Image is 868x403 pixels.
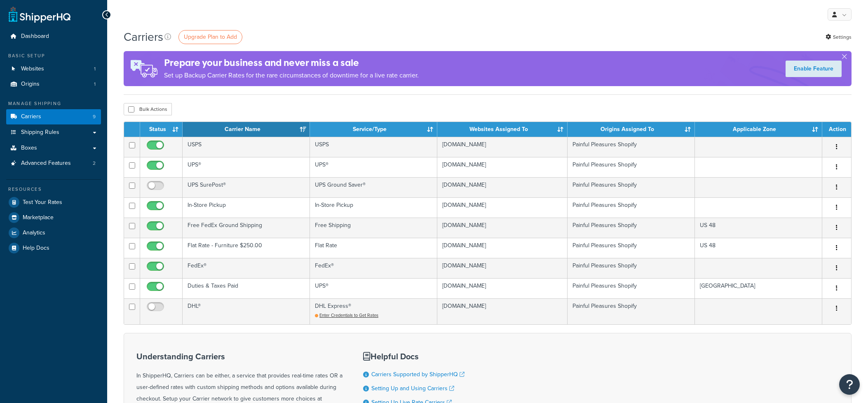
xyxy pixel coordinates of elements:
a: Analytics [6,225,101,240]
td: DHL Express® [310,298,437,324]
li: Advanced Features [6,156,101,171]
th: Status: activate to sort column ascending [140,122,183,137]
th: Service/Type: activate to sort column ascending [310,122,437,137]
span: Shipping Rules [21,129,59,136]
span: Websites [21,66,44,73]
td: Painful Pleasures Shopify [568,298,695,324]
span: Analytics [23,230,45,237]
td: DHL® [183,298,310,324]
button: Open Resource Center [839,374,860,395]
td: Painful Pleasures Shopify [568,218,695,238]
a: Setting Up and Using Carriers [371,384,454,393]
li: Websites [6,61,101,77]
td: Flat Rate - Furniture $250.00 [183,238,310,258]
h1: Carriers [124,29,163,45]
a: Boxes [6,141,101,156]
td: [DOMAIN_NAME] [437,218,568,238]
div: Manage Shipping [6,100,101,107]
div: Basic Setup [6,52,101,59]
td: [DOMAIN_NAME] [437,278,568,298]
span: Boxes [21,145,37,152]
li: Shipping Rules [6,125,101,140]
td: [DOMAIN_NAME] [437,137,568,157]
td: Free FedEx Ground Shipping [183,218,310,238]
span: 2 [93,160,96,167]
td: [DOMAIN_NAME] [437,197,568,218]
a: Enable Feature [786,61,842,77]
td: UPS® [310,157,437,177]
p: Set up Backup Carrier Rates for the rare circumstances of downtime for a live rate carrier. [164,70,419,81]
span: Test Your Rates [23,199,62,206]
li: Carriers [6,109,101,124]
span: Dashboard [21,33,49,40]
a: Carriers 9 [6,109,101,124]
span: Help Docs [23,245,49,252]
button: Bulk Actions [124,103,172,115]
a: ShipperHQ Home [9,6,70,23]
span: 1 [94,81,96,88]
td: Painful Pleasures Shopify [568,258,695,278]
a: Marketplace [6,210,101,225]
td: Painful Pleasures Shopify [568,278,695,298]
span: 9 [93,113,96,120]
td: Painful Pleasures Shopify [568,177,695,197]
a: Help Docs [6,241,101,255]
span: Enter Credentials to Get Rates [319,312,378,319]
th: Carrier Name: activate to sort column ascending [183,122,310,137]
a: Dashboard [6,29,101,44]
li: Origins [6,77,101,92]
td: UPS® [183,157,310,177]
td: [DOMAIN_NAME] [437,238,568,258]
img: ad-rules-rateshop-fe6ec290ccb7230408bd80ed9643f0289d75e0ffd9eb532fc0e269fcd187b520.png [124,51,164,86]
td: In-Store Pickup [310,197,437,218]
td: Painful Pleasures Shopify [568,197,695,218]
td: USPS [310,137,437,157]
td: [DOMAIN_NAME] [437,298,568,324]
th: Websites Assigned To: activate to sort column ascending [437,122,568,137]
a: Websites 1 [6,61,101,77]
td: UPS Ground Saver® [310,177,437,197]
a: Settings [826,31,852,43]
td: [DOMAIN_NAME] [437,177,568,197]
td: FedEx® [310,258,437,278]
td: Painful Pleasures Shopify [568,157,695,177]
td: Free Shipping [310,218,437,238]
td: UPS SurePost® [183,177,310,197]
span: 1 [94,66,96,73]
th: Applicable Zone: activate to sort column ascending [695,122,822,137]
h3: Understanding Carriers [136,352,343,361]
td: Painful Pleasures Shopify [568,238,695,258]
td: FedEx® [183,258,310,278]
a: Test Your Rates [6,195,101,210]
a: Carriers Supported by ShipperHQ [371,370,464,379]
td: Flat Rate [310,238,437,258]
a: Advanced Features 2 [6,156,101,171]
span: Upgrade Plan to Add [184,33,237,41]
td: UPS® [310,278,437,298]
a: Upgrade Plan to Add [178,30,242,44]
td: [DOMAIN_NAME] [437,157,568,177]
td: USPS [183,137,310,157]
td: US 48 [695,218,822,238]
span: Advanced Features [21,160,71,167]
th: Action [822,122,851,137]
a: Origins 1 [6,77,101,92]
td: In-Store Pickup [183,197,310,218]
td: [DOMAIN_NAME] [437,258,568,278]
span: Carriers [21,113,41,120]
span: Marketplace [23,214,54,221]
h4: Prepare your business and never miss a sale [164,56,419,70]
span: Origins [21,81,40,88]
td: [GEOGRAPHIC_DATA] [695,278,822,298]
td: Duties & Taxes Paid [183,278,310,298]
td: US 48 [695,238,822,258]
th: Origins Assigned To: activate to sort column ascending [568,122,695,137]
div: Resources [6,186,101,193]
a: Enter Credentials to Get Rates [315,312,378,319]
